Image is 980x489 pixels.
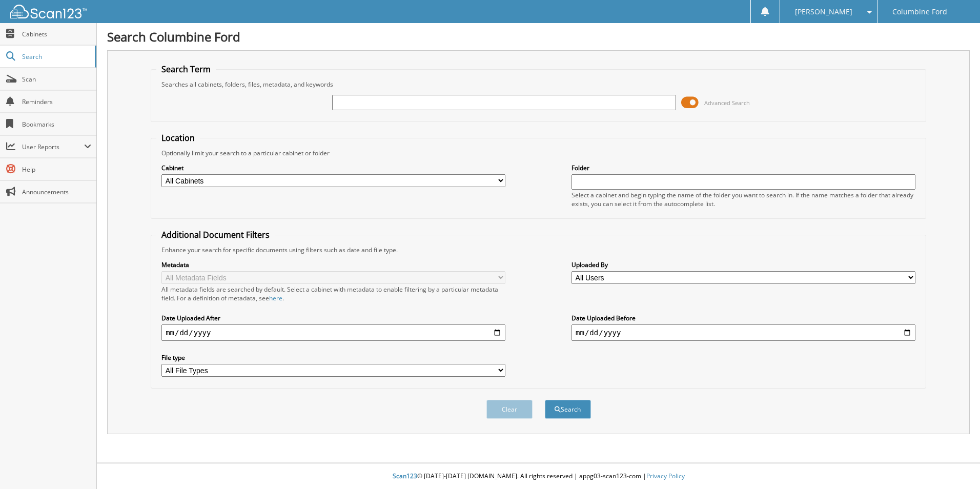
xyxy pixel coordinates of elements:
div: Optionally limit your search to a particular cabinet or folder [156,149,921,157]
label: Cabinet [161,164,505,172]
label: File type [161,353,505,362]
img: scan123-logo-white.svg [10,5,87,18]
legend: Search Term [156,64,216,75]
span: Cabinets [22,30,91,38]
legend: Additional Document Filters [156,229,275,240]
legend: Location [156,132,200,144]
span: Announcements [22,188,91,196]
label: Folder [571,164,915,172]
span: Advanced Search [704,99,750,107]
span: Help [22,165,91,174]
div: © [DATE]-[DATE] [DOMAIN_NAME]. All rights reserved | appg03-scan123-com | [97,464,980,489]
h1: Search Columbine Ford [107,28,970,45]
input: start [161,324,505,341]
div: All metadata fields are searched by default. Select a cabinet with metadata to enable filtering b... [161,285,505,302]
span: Bookmarks [22,120,91,129]
input: end [571,324,915,341]
button: Search [545,400,591,419]
span: Scan [22,75,91,84]
label: Date Uploaded Before [571,314,915,322]
span: [PERSON_NAME] [795,9,852,15]
div: Select a cabinet and begin typing the name of the folder you want to search in. If the name match... [571,191,915,208]
span: Columbine Ford [892,9,947,15]
a: Privacy Policy [646,472,685,480]
label: Date Uploaded After [161,314,505,322]
span: Search [22,52,90,61]
div: Enhance your search for specific documents using filters such as date and file type. [156,246,921,254]
label: Uploaded By [571,260,915,269]
span: User Reports [22,142,84,151]
span: Scan123 [393,472,417,480]
iframe: Chat Widget [929,440,980,489]
div: Searches all cabinets, folders, files, metadata, and keywords [156,80,921,89]
a: here [269,294,282,302]
span: Reminders [22,97,91,106]
label: Metadata [161,260,505,269]
button: Clear [486,400,533,419]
